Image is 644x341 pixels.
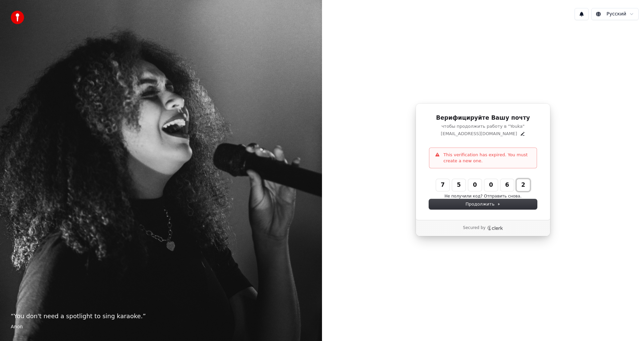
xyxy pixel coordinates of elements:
[487,226,503,230] a: Clerk logo
[466,201,501,207] span: Продолжить
[11,11,24,24] img: youka
[463,225,485,231] p: Secured by
[429,114,537,122] h1: Верифицируйте Вашу почту
[429,123,537,129] p: чтобы продолжить работу в "Youka"
[441,131,517,137] p: [EMAIL_ADDRESS][DOMAIN_NAME]
[444,194,521,199] button: Не получили код? Отправить снова.
[11,311,311,321] p: “ You don't need a spotlight to sing karaoke. ”
[520,131,525,136] button: Edit
[429,199,537,209] button: Продолжить
[436,179,543,191] input: Enter verification code
[443,152,531,164] p: This verification has expired. You must create a new one.
[11,324,311,330] footer: Anon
